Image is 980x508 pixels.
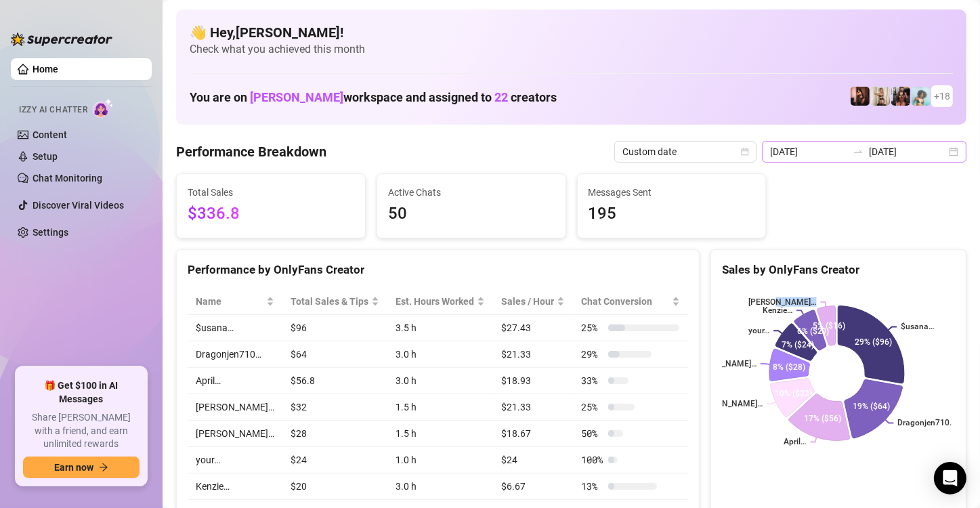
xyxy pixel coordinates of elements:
td: $21.33 [493,394,573,421]
span: 29 % [581,347,603,362]
input: End date [869,144,946,159]
img: Dragonjen710 (@dragonjen) [851,87,870,106]
a: Home [33,64,58,75]
td: Dragonjen710… [188,341,282,368]
h4: 👋 Hey, [PERSON_NAME] ! [190,23,953,42]
div: Est. Hours Worked [396,294,474,309]
a: Settings [33,227,68,238]
span: $336.8 [188,201,354,227]
span: Total Sales [188,185,354,200]
span: calendar [741,148,749,156]
td: $usana… [188,315,282,341]
text: [PERSON_NAME]… [695,400,763,409]
td: $28 [282,421,387,447]
span: Check what you achieved this month [190,42,953,57]
text: your… [748,326,769,336]
span: 50 [388,201,555,227]
td: $56.8 [282,368,387,394]
td: $21.33 [493,341,573,368]
span: to [853,146,864,157]
td: $24 [493,447,573,473]
text: Dragonjen710… [897,419,955,428]
td: $18.93 [493,368,573,394]
td: 3.5 h [387,315,493,341]
th: Chat Conversion [573,289,687,315]
span: Earn now [54,462,93,473]
span: 13 % [581,479,603,494]
td: 1.0 h [387,447,493,473]
td: $96 [282,315,387,341]
div: Performance by OnlyFans Creator [188,261,688,279]
span: 100 % [581,452,603,467]
th: Sales / Hour [493,289,573,315]
input: Start date [770,144,847,159]
td: [PERSON_NAME]… [188,394,282,421]
span: Izzy AI Chatter [19,104,87,117]
span: Sales / Hour [501,294,554,309]
span: Active Chats [388,185,555,200]
h1: You are on workspace and assigned to creators [190,90,557,105]
span: 25 % [581,320,603,335]
td: $18.67 [493,421,573,447]
span: 195 [589,201,755,227]
span: 🎁 Get $100 in AI Messages [23,379,140,406]
text: Kenzie… [763,306,792,316]
a: Chat Monitoring [33,173,102,184]
h4: Performance Breakdown [176,142,326,161]
span: Chat Conversion [581,294,668,309]
td: $32 [282,394,387,421]
td: 3.0 h [387,341,493,368]
button: Earn nowarrow-right [23,457,140,478]
div: Open Intercom Messenger [934,462,966,494]
text: [PERSON_NAME]… [748,297,816,307]
span: swap-right [853,146,864,157]
span: + 18 [934,89,950,104]
img: Monique (@moneybagmoee) [871,87,890,106]
span: Messages Sent [589,185,755,200]
span: Name [196,294,263,309]
span: 33 % [581,373,603,388]
span: [PERSON_NAME] [250,90,343,104]
text: $usana… [901,322,934,332]
a: Content [33,129,67,140]
div: Sales by OnlyFans Creator [722,261,955,279]
img: ItsEssi (@getthickywithessi) [912,87,931,106]
td: $6.67 [493,473,573,500]
td: 3.0 h [387,368,493,394]
img: AI Chatter [93,98,114,118]
text: April… [784,438,806,447]
td: 1.5 h [387,421,493,447]
span: 25 % [581,400,603,415]
td: 1.5 h [387,394,493,421]
td: [PERSON_NAME]… [188,421,282,447]
span: Total Sales & Tips [291,294,368,309]
td: 3.0 h [387,473,493,500]
img: logo-BBDzfeDw.svg [11,33,112,46]
span: Custom date [622,142,748,162]
td: Kenzie… [188,473,282,500]
text: [PERSON_NAME]… [689,359,757,368]
a: Setup [33,151,58,162]
td: your… [188,447,282,473]
span: Share [PERSON_NAME] with a friend, and earn unlimited rewards [23,411,140,451]
td: $24 [282,447,387,473]
td: $64 [282,341,387,368]
th: Name [188,289,282,315]
a: Discover Viral Videos [33,200,124,211]
td: $20 [282,473,387,500]
span: arrow-right [99,463,108,472]
th: Total Sales & Tips [282,289,387,315]
span: 50 % [581,426,603,441]
span: 22 [494,90,508,104]
img: Erica (@ericabanks) [891,87,910,106]
td: April… [188,368,282,394]
td: $27.43 [493,315,573,341]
